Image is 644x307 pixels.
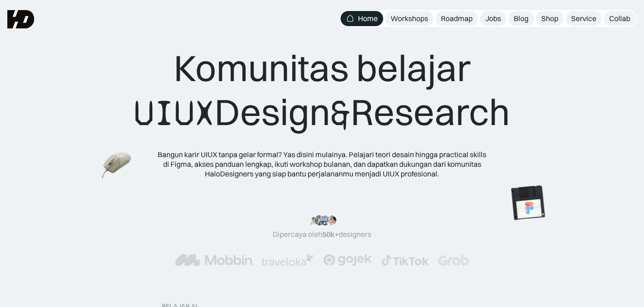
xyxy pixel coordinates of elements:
a: Workshops [385,11,434,26]
div: Jobs [485,14,501,23]
span: & [330,91,351,135]
div: Bangun karir UIUX tanpa gelar formal? Yas disini mulainya. Pelajari teori desain hingga practical... [157,150,487,178]
span: 50k+ [322,230,339,239]
a: Roadmap [435,11,478,26]
div: Roadmap [441,14,473,23]
span: UIUX [134,91,215,135]
div: Workshops [391,14,428,23]
div: Collab [609,14,630,23]
a: Service [566,11,602,26]
a: Jobs [480,11,506,26]
div: Home [358,14,378,23]
div: Blog [514,14,528,23]
div: Shop [541,14,558,23]
a: Collab [604,11,636,26]
div: Komunitas belajar Design Research [134,46,510,135]
a: Blog [508,11,534,26]
div: Dipercaya oleh designers [273,230,371,239]
div: Service [571,14,596,23]
a: Shop [536,11,564,26]
a: Home [341,11,383,26]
